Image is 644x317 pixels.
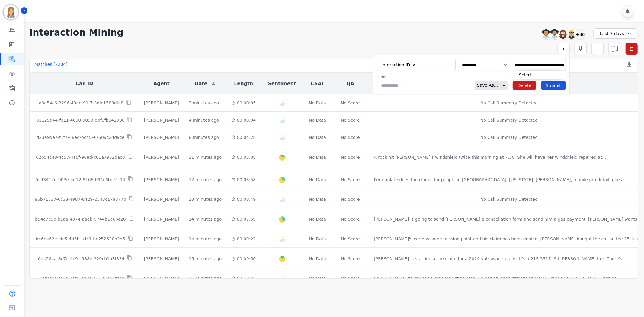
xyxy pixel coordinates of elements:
button: Agent [153,80,170,87]
div: 00:00:04 [231,117,256,123]
p: f0b4284a-8c7d-4c9c-988e-220cb1a3f334 [37,256,124,262]
div: [PERSON_NAME] [144,256,179,262]
ul: selected options [515,62,564,68]
button: Delete [513,81,536,90]
div: [PERSON_NAME] [144,134,179,140]
div: 4 minutes ago [189,117,219,123]
div: 14 minutes ago [189,236,222,242]
div: No Data [308,100,327,106]
div: 13 minutes ago [189,196,222,202]
div: [PERSON_NAME] [144,275,179,281]
div: [PERSON_NAME] [144,117,179,123]
img: Bordered avatar [4,5,18,19]
div: 00:10:46 [231,275,256,281]
p: 5c43417d-003e-4d12-8166-094c6bc51f14 [36,177,125,183]
button: Submit [541,81,566,90]
button: Sentiment [268,80,296,87]
div: No Data [308,134,327,140]
p: 62b54c48-4c57-4a5f-968d-c61a7952dac0 [36,154,125,160]
p: 504d1fbc-4a58-4fd5-ba2d-47224447bfdb [37,275,124,281]
div: 00:04:28 [231,134,256,140]
div: No Data [308,275,327,281]
div: 8 minutes ago [189,134,219,140]
div: 15 minutes ago [189,256,222,262]
div: A rock hit [PERSON_NAME]'s windshield twice this morning at 7:30. She will have her windshield re... [374,154,606,160]
div: No Score [341,275,360,281]
button: QA [346,80,354,87]
div: No Data [308,216,327,222]
button: Remove Interaction ID [412,63,416,67]
p: d23a9de7-f1f7-48ed-bc45-e7509c24d9ce [36,134,124,140]
div: 15 minutes ago [189,275,222,281]
div: No Score [341,177,360,183]
div: 3 minutes ago [189,100,219,106]
div: 14 minutes ago [189,216,222,222]
div: 00:05:08 [231,154,256,160]
div: Matches ( 2204 ) [34,61,68,70]
button: Length [234,80,253,87]
div: [PERSON_NAME]'s car has some missing paint and his claim has been denied. [PERSON_NAME] bought th... [374,236,642,242]
p: b54e7c9b-b1aa-4074-aaeb-9744b1a6bc20 [35,216,126,222]
button: Call ID [75,80,93,87]
div: [PERSON_NAME] [144,177,179,183]
div: No Score [341,134,360,140]
p: fa8a54c6-8296-43ee-91f7-3dfc1583dfa8 [37,100,123,106]
div: No Data [308,256,327,262]
p: b46e462e-cfc5-4d5b-b4c1-be252630b2d5 [36,236,125,242]
div: 00:09:50 [231,256,256,262]
div: No Score [341,196,360,202]
div: No Score [341,216,360,222]
div: [PERSON_NAME] [144,196,179,202]
div: [PERSON_NAME] [144,100,179,106]
div: 00:07:59 [231,216,256,222]
div: No Data [308,236,327,242]
div: Save As... [475,81,498,90]
div: No Score [341,100,360,106]
div: No Score [341,236,360,242]
div: [PERSON_NAME] [144,216,179,222]
div: 12 minutes ago [189,177,222,183]
div: No Data [308,196,327,202]
div: Permaplate does the claims for people in [GEOGRAPHIC_DATA], [US_STATE]. [PERSON_NAME], mobile pro... [374,177,626,183]
button: CSAT [311,80,325,87]
button: Date [194,80,216,87]
div: [PERSON_NAME] [144,154,179,160]
div: +36 [575,29,585,39]
div: [PERSON_NAME] is starting a tire claim for a 2024 volkswagen taos. It's a 215-5517 -94 [PERSON_NA... [374,256,626,262]
div: 00:03:58 [231,177,256,183]
div: Last 7 days [593,28,638,39]
div: 00:09:22 [231,236,256,242]
div: No Data [308,154,327,160]
h1: Interaction Mining [29,27,123,38]
p: 96b71737-6c38-4987-8429-2543c17a377b [35,196,126,202]
div: No Score [341,256,360,262]
li: Interaction ID [380,62,418,68]
div: 11 minutes ago [189,154,222,160]
div: [PERSON_NAME]'s car has a cracked windshield. He has an appointment on [DATE] in [GEOGRAPHIC_DATA... [374,275,621,281]
div: [PERSON_NAME] [144,236,179,242]
label: Limit [378,75,407,79]
div: 00:00:05 [231,100,256,106]
div: 00:08:49 [231,196,256,202]
ul: selected options [379,61,452,69]
div: No Data [308,177,327,183]
li: Select... [514,71,566,79]
div: No Data [308,117,327,123]
div: No Score [341,117,360,123]
p: 31129d44-fe11-4698-9890-dbf3fb342908 [36,117,125,123]
div: No Score [341,154,360,160]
